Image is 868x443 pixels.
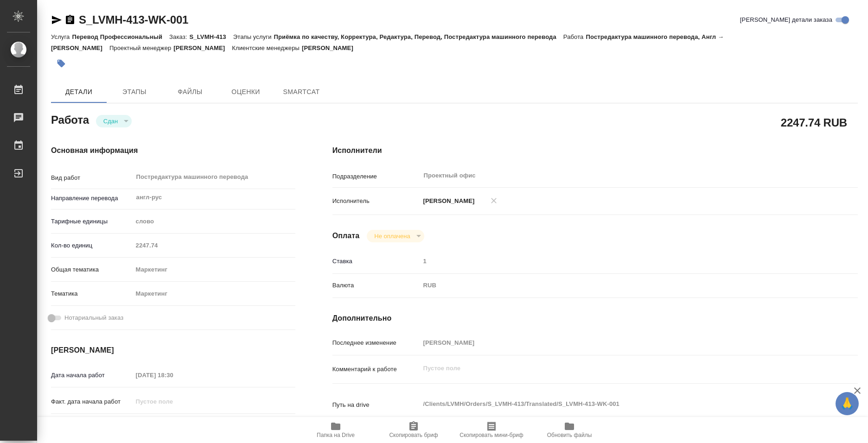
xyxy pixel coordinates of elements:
span: 🙏 [839,394,855,413]
button: Скопировать ссылку для ЯМессенджера [51,14,62,25]
button: Не оплачена [371,232,413,240]
p: Исполнитель [332,196,420,206]
p: Общая тематика [51,265,133,274]
button: Скопировать мини-бриф [453,417,530,443]
h2: 2247.74 RUB [781,114,847,130]
p: Тарифные единицы [51,217,133,226]
h4: Основная информация [51,145,295,156]
h4: Оплата [332,230,360,241]
button: 🙏 [836,392,859,415]
div: Маркетинг [133,262,295,278]
button: Папка на Drive [297,417,375,443]
p: Валюта [332,281,420,290]
button: Скопировать бриф [375,417,453,443]
p: [PERSON_NAME] [173,44,232,51]
span: [PERSON_NAME] детали заказа [740,15,832,25]
p: Работа [563,33,586,40]
span: Нотариальный заказ [64,313,123,323]
input: Пустое поле [133,395,214,408]
p: Вид работ [51,173,133,183]
button: Сдан [101,117,121,125]
p: Клиентские менеджеры [232,44,302,51]
div: Маркетинг [133,286,295,302]
span: Скопировать мини-бриф [460,432,523,438]
span: Этапы [112,86,157,98]
p: Ставка [332,257,420,266]
p: S_LVMH-413 [190,33,233,40]
p: Направление перевода [51,194,133,203]
span: Файлы [168,86,212,98]
p: Перевод Профессиональный [72,33,169,40]
p: Комментарий к работе [332,365,420,374]
h4: Исполнители [332,145,858,156]
p: Услуга [51,33,72,40]
div: Сдан [96,115,132,127]
span: Детали [57,86,101,98]
span: Оценки [223,86,268,98]
p: Дата начала работ [51,371,133,380]
button: Обновить файлы [530,417,608,443]
input: Пустое поле [420,336,814,349]
p: Заказ: [169,33,189,40]
p: Тематика [51,289,133,298]
h4: Дополнительно [332,313,858,324]
p: Приёмка по качеству, Корректура, Редактура, Перевод, Постредактура машинного перевода [274,33,563,40]
p: Проектный менеджер [109,44,173,51]
p: [PERSON_NAME] [302,44,360,51]
button: Скопировать ссылку [64,14,76,25]
a: S_LVMH-413-WK-001 [79,13,188,26]
p: Кол-во единиц [51,241,133,250]
span: Скопировать бриф [389,432,438,438]
p: Этапы услуги [233,33,274,40]
p: Факт. дата начала работ [51,397,133,406]
h4: [PERSON_NAME] [51,345,295,356]
input: Пустое поле [133,368,214,382]
div: слово [133,214,295,229]
p: Подразделение [332,172,420,181]
p: [PERSON_NAME] [420,196,475,206]
input: Пустое поле [133,239,295,252]
h2: Работа [51,111,89,127]
div: RUB [420,278,814,293]
span: Обновить файлы [547,432,592,438]
textarea: /Clients/LVMH/Orders/S_LVMH-413/Translated/S_LVMH-413-WK-001 [420,396,814,412]
p: Последнее изменение [332,338,420,348]
p: Путь на drive [332,400,420,410]
input: Пустое поле [420,254,814,268]
span: Папка на Drive [317,432,355,438]
div: Сдан [367,230,424,242]
button: Добавить тэг [51,53,71,74]
span: SmartCat [279,86,324,98]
